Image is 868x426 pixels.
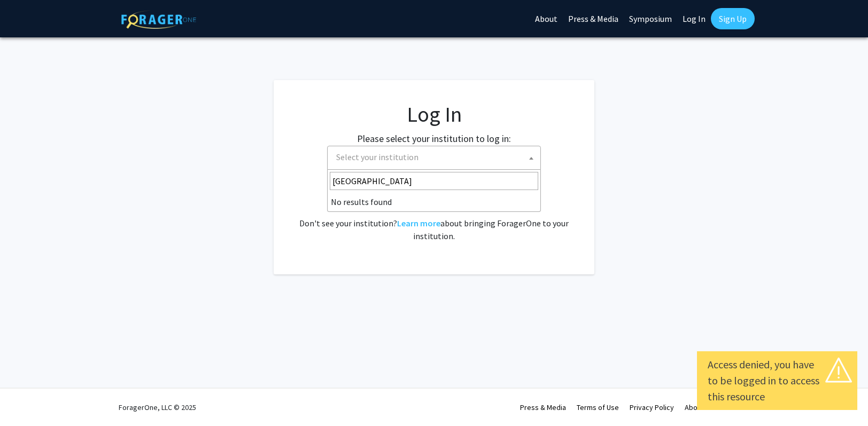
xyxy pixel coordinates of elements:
[121,10,196,29] img: ForagerOne Logo
[685,403,704,412] a: About
[327,146,541,170] span: Select your institution
[708,357,847,405] div: Access denied, you have to be logged in to access this resource
[119,389,196,426] div: ForagerOne, LLC © 2025
[520,403,566,412] a: Press & Media
[328,192,540,211] li: No results found
[336,152,418,162] span: Select your institution
[357,131,511,146] label: Please select your institution to log in:
[295,191,573,242] div: No account? . Don't see your institution? about bringing ForagerOne to your institution.
[332,146,540,168] span: Select your institution
[577,403,619,412] a: Terms of Use
[711,8,755,29] a: Sign Up
[295,101,573,127] h1: Log In
[630,403,674,412] a: Privacy Policy
[8,378,45,418] iframe: Chat
[397,218,440,228] a: Learn more about bringing ForagerOne to your institution
[330,172,538,190] input: Search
